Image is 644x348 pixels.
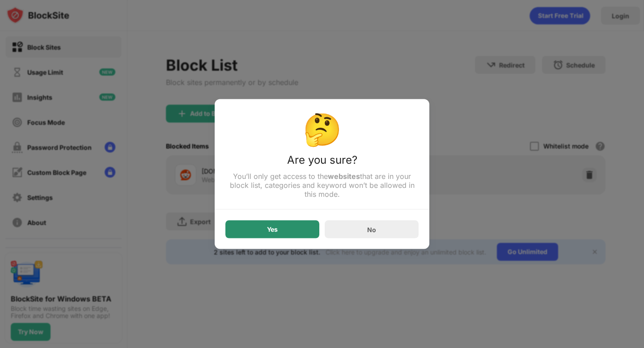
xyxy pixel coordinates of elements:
div: No [367,225,376,233]
strong: websites [328,172,360,181]
div: Yes [267,226,278,233]
div: Are you sure? [225,153,419,172]
div: You’ll only get access to the that are in your block list, categories and keyword won’t be allowe... [225,172,419,199]
div: 🤔 [225,110,419,148]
